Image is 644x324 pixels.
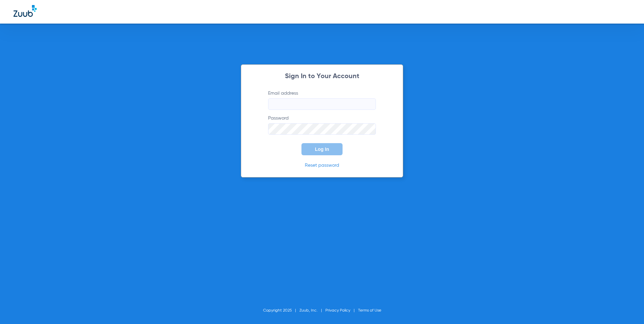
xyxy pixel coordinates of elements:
[13,5,37,17] img: Zuub Logo
[263,307,299,314] li: Copyright 2025
[268,98,376,110] input: Email address
[301,143,343,155] button: Log In
[258,73,386,80] h2: Sign In to Your Account
[268,123,376,135] input: Password
[305,163,339,168] a: Reset password
[268,90,376,110] label: Email address
[299,307,325,314] li: Zuub, Inc.
[325,309,350,313] a: Privacy Policy
[358,309,381,313] a: Terms of Use
[610,292,644,324] iframe: Chat Widget
[315,147,329,152] span: Log In
[268,115,376,135] label: Password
